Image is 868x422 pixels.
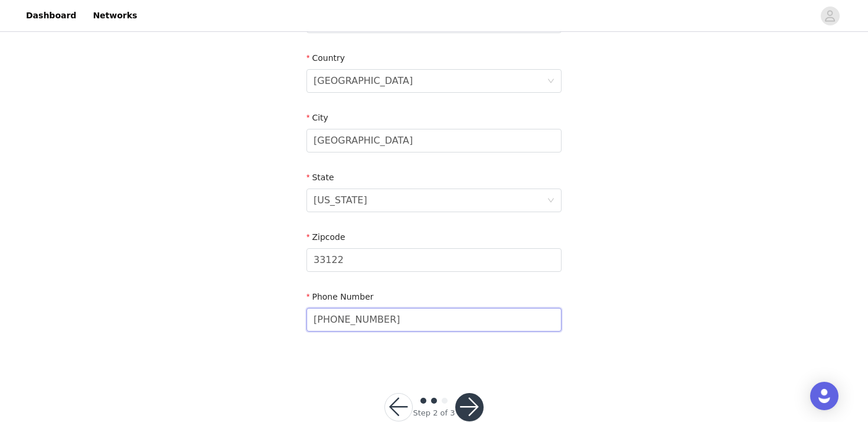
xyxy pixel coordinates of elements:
[306,53,345,63] label: Country
[306,292,374,301] label: Phone Number
[547,77,554,86] i: icon: down
[306,232,345,242] label: Zipcode
[314,189,367,212] div: Florida
[810,382,838,410] div: Open Intercom Messenger
[86,2,144,29] a: Networks
[314,70,413,92] div: United States
[306,113,328,122] label: City
[824,7,836,25] div: avatar
[547,197,554,205] i: icon: down
[413,407,455,419] div: Step 2 of 3
[19,2,83,29] a: Dashboard
[306,173,334,182] label: State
